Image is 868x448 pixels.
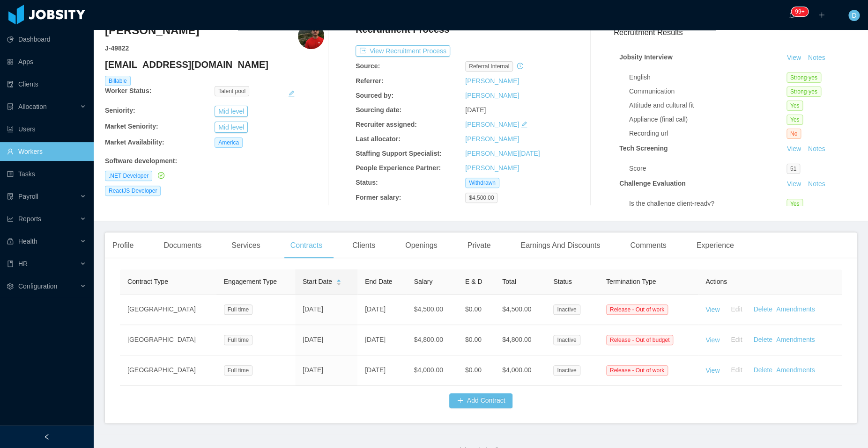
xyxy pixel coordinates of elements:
a: [PERSON_NAME] [465,164,519,172]
span: $4,000.00 [502,366,531,374]
a: icon: robotUsers [7,120,86,138]
i: icon: edit [521,121,527,128]
span: Release - Out of budget [606,335,673,345]
span: Withdrawn [465,178,499,188]
a: View [705,305,720,313]
span: D [852,10,856,21]
div: Recording url [629,129,786,138]
td: [DATE] [357,295,407,325]
b: Staffing Support Specialist: [356,150,442,157]
i: icon: book [7,260,14,267]
strong: J- 49822 [105,44,129,52]
span: America [215,137,243,148]
span: $4,000.00 [414,366,443,374]
i: icon: plus [818,12,825,18]
a: View [705,366,720,374]
span: $4,800.00 [502,336,531,343]
a: [PERSON_NAME] [465,135,519,143]
a: View [784,54,804,61]
a: icon: pie-chartDashboard [7,30,86,49]
span: Full time [224,335,252,345]
i: icon: setting [7,283,14,289]
span: .NET Developer [105,171,152,181]
b: People Experience Partner: [356,164,441,172]
td: [GEOGRAPHIC_DATA] [120,325,216,355]
td: [DATE] [295,355,357,386]
div: Experience [689,232,742,259]
a: icon: exportView Recruitment Process [356,47,450,55]
b: Last allocator: [356,135,401,143]
button: edit [288,86,295,101]
strong: Tech Screening [619,145,668,152]
button: Mid level [215,106,248,117]
i: icon: file-protect [7,193,14,200]
span: Yes [786,115,803,125]
button: Edit [720,363,749,378]
a: icon: auditClients [7,75,86,94]
div: Sort [336,278,341,284]
div: Earnings And Discounts [513,232,608,259]
span: Start Date [303,277,332,287]
a: Delete [753,305,772,313]
td: [GEOGRAPHIC_DATA] [120,295,216,325]
a: icon: check-circle [156,172,164,179]
b: Worker Status: [105,87,151,94]
td: [GEOGRAPHIC_DATA] [120,355,216,386]
b: Software development : [105,157,177,165]
b: Source: [356,62,380,70]
span: Inactive [553,365,580,376]
h3: Recruitment Results [614,27,857,38]
i: icon: line-chart [7,216,14,222]
a: Amendments [776,336,815,343]
button: Edit [720,302,749,317]
td: [DATE] [295,325,357,355]
div: Contracts [283,232,330,259]
div: Clients [345,232,383,259]
a: [PERSON_NAME] [465,92,519,99]
h4: [EMAIL_ADDRESS][DOMAIN_NAME] [105,58,324,71]
span: Billable [105,76,131,86]
span: Salary [414,278,433,285]
span: Strong-yes [786,87,821,97]
span: Health [18,238,37,245]
b: Market Availability: [105,138,164,146]
a: Delete [753,366,772,374]
span: $0.00 [465,336,482,343]
span: E & D [465,278,482,285]
a: Delete [753,336,772,343]
span: Status [553,278,572,285]
a: [PERSON_NAME] [465,121,519,128]
span: ReactJS Developer [105,186,161,196]
span: Full time [224,304,252,315]
span: Full time [224,365,252,376]
span: Inactive [553,304,580,315]
b: Former salary: [356,194,401,201]
i: icon: solution [7,103,14,110]
span: Talent pool [215,86,249,96]
button: Edit [720,332,749,347]
div: Attitude and cultural fit [629,101,786,110]
span: Release - Out of work [606,365,668,376]
i: icon: medicine-box [7,238,14,245]
b: Seniority: [105,107,135,114]
b: Referrer: [356,77,383,85]
div: Profile [105,232,141,259]
td: [DATE] [357,325,407,355]
b: Status: [356,179,378,186]
a: View [705,336,720,343]
b: Sourced by: [356,92,393,99]
span: Inactive [553,335,580,345]
td: [DATE] [295,295,357,325]
span: Total [502,278,516,285]
h3: [PERSON_NAME] [105,23,199,38]
i: icon: caret-down [336,282,341,284]
div: Communication [629,87,786,96]
span: Referral internal [465,61,513,72]
span: $4,500.00 [465,193,497,203]
span: [DATE] [465,106,486,114]
i: icon: caret-up [336,278,341,281]
span: $0.00 [465,305,482,313]
a: Amendments [776,366,815,374]
button: Notes [804,179,829,190]
div: Comments [623,232,674,259]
